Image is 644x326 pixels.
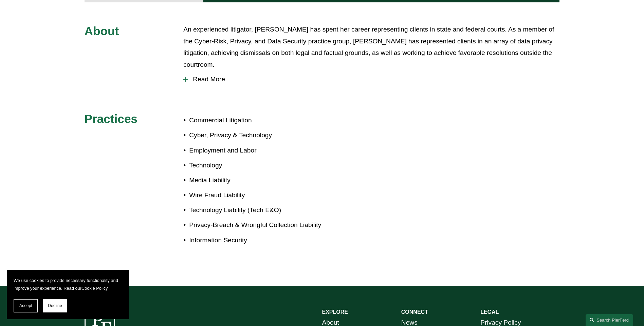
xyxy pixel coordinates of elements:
span: Accept [19,303,32,308]
a: Search this site [586,314,633,326]
button: Accept [14,299,38,312]
p: Media Liability [189,175,322,186]
p: Commercial Litigation [189,115,322,126]
p: Cyber, Privacy & Technology [189,129,322,141]
p: Information Security [189,235,322,246]
p: Technology [189,160,322,171]
strong: LEGAL [480,309,499,315]
section: Cookie banner [7,270,129,319]
strong: CONNECT [401,309,428,315]
strong: EXPLORE [322,309,348,315]
a: Cookie Policy [81,286,108,291]
p: Technology Liability (Tech E&O) [189,204,322,216]
span: About [85,24,119,38]
p: Employment and Labor [189,145,322,157]
p: Wire Fraud Liability [189,189,322,201]
button: Read More [183,70,559,88]
button: Decline [43,299,67,312]
span: Practices [85,112,138,125]
p: We use cookies to provide necessary functionality and improve your experience. Read our . [14,277,122,292]
p: Privacy-Breach & Wrongful Collection Liability [189,219,322,231]
span: Decline [48,303,62,308]
span: Read More [188,76,559,83]
p: An experienced litigator, [PERSON_NAME] has spent her career representing clients in state and fe... [183,24,559,70]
